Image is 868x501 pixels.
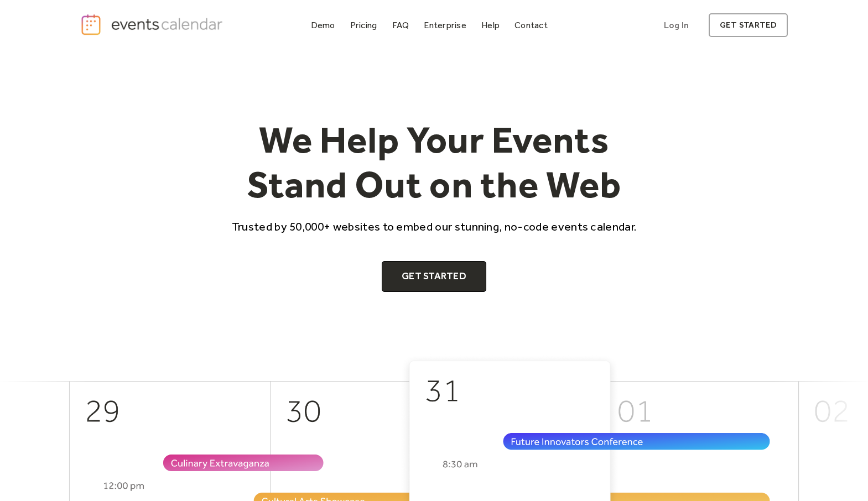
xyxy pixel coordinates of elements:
[477,18,504,33] a: Help
[311,22,335,28] div: Demo
[424,22,466,28] div: Enterprise
[350,22,377,28] div: Pricing
[514,22,548,28] div: Contact
[222,218,647,234] p: Trusted by 50,000+ websites to embed our stunning, no-code events calendar.
[481,22,500,28] div: Help
[388,18,414,33] a: FAQ
[653,13,700,37] a: Log In
[419,18,470,33] a: Enterprise
[510,18,552,33] a: Contact
[382,261,486,292] a: Get Started
[392,22,409,28] div: FAQ
[222,117,647,207] h1: We Help Your Events Stand Out on the Web
[346,18,382,33] a: Pricing
[709,13,788,37] a: get started
[306,18,340,33] a: Demo
[80,13,226,36] a: home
